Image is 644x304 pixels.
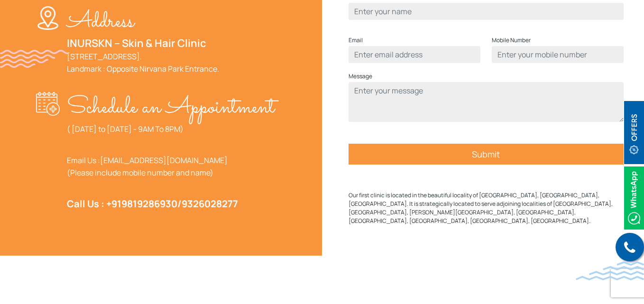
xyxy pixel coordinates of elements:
[349,46,480,63] input: Enter email address
[576,261,644,280] img: bluewave
[36,6,67,30] img: location-w
[67,197,238,210] strong: Call Us : +91 /
[67,6,219,37] p: Address
[349,3,624,20] input: Enter your name
[349,191,624,225] p: Our first clinic is located in the beautiful locality of [GEOGRAPHIC_DATA], [GEOGRAPHIC_DATA], [G...
[67,36,206,50] a: INURSKN – Skin & Hair Clinic
[182,197,238,210] a: 9326028277
[492,46,624,63] input: Enter your mobile number
[349,71,372,82] label: Message
[67,92,275,123] p: Schedule an Appointment
[121,197,177,210] a: 9819286930
[349,35,363,46] label: Email
[36,92,67,116] img: appointment-w
[624,166,644,230] img: Whatsappicon
[625,287,632,295] img: up-blue-arrow.svg
[624,192,644,202] a: Whatsappicon
[492,35,531,46] label: Mobile Number
[67,154,275,179] p: Email Us : (Please include mobile number and name)
[624,101,644,164] img: offerBt
[100,155,228,166] a: [EMAIL_ADDRESS][DOMAIN_NAME]
[349,144,624,165] input: Submit
[67,123,275,135] p: ( [DATE] to [DATE] - 9AM To 8PM)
